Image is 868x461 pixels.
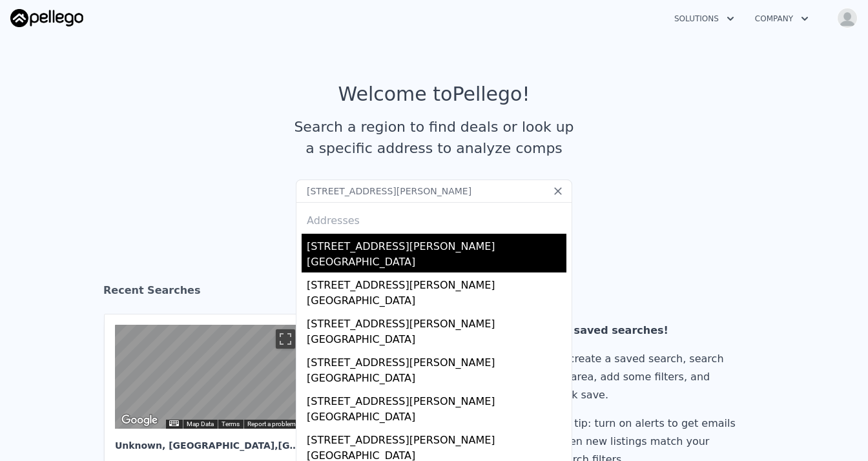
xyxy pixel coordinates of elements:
div: [STREET_ADDRESS][PERSON_NAME] [307,234,566,254]
div: [GEOGRAPHIC_DATA] [307,254,566,272]
div: Street View [115,325,300,429]
div: Search a region to find deals or look up a specific address to analyze comps [289,116,579,159]
div: Welcome to Pellego ! [338,83,530,106]
img: avatar [837,8,858,28]
div: Recent Searches [103,272,765,314]
div: [GEOGRAPHIC_DATA] [307,371,566,389]
button: Map Data [187,420,214,429]
div: Addresses [302,203,566,234]
div: [GEOGRAPHIC_DATA] [307,293,566,311]
button: Solutions [664,7,745,30]
div: [STREET_ADDRESS][PERSON_NAME] [307,427,566,448]
button: Company [745,7,819,30]
a: Open this area in Google Maps (opens a new window) [118,412,161,429]
span: , [GEOGRAPHIC_DATA] 77035 [274,440,418,451]
div: To create a saved search, search an area, add some filters, and click save. [555,350,741,404]
div: [STREET_ADDRESS][PERSON_NAME] [307,311,566,332]
input: Search an address or region... [296,179,572,203]
a: Report a problem [247,420,296,427]
a: Terms (opens in new tab) [222,420,240,427]
div: [GEOGRAPHIC_DATA] [307,409,566,427]
div: No saved searches! [555,322,741,340]
div: [STREET_ADDRESS][PERSON_NAME] [307,272,566,293]
div: Unknown , [GEOGRAPHIC_DATA] [115,429,300,452]
button: Toggle fullscreen view [276,329,295,349]
div: [STREET_ADDRESS][PERSON_NAME] [307,389,566,409]
div: [GEOGRAPHIC_DATA] [307,332,566,350]
div: [STREET_ADDRESS][PERSON_NAME] [307,350,566,371]
button: Keyboard shortcuts [169,420,178,426]
img: Pellego [10,9,83,27]
div: Map [115,325,300,429]
img: Google [118,412,161,429]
